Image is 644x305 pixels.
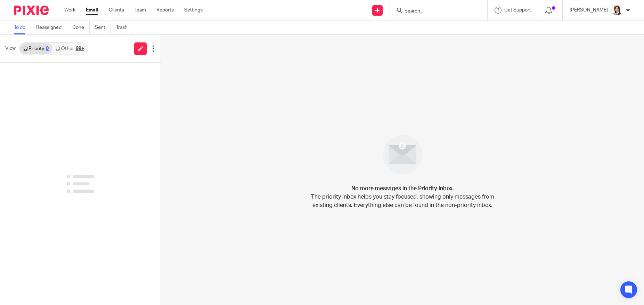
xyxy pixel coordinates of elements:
[184,7,203,14] a: Settings
[64,7,75,14] a: Work
[52,43,87,54] a: Other99+
[86,7,98,14] a: Email
[46,46,49,51] div: 0
[72,21,90,34] a: Done
[404,8,466,15] input: Search
[611,5,622,16] img: BW%20Website%203%20-%20square.jpg
[14,6,49,15] img: Pixie
[134,7,146,14] a: Team
[109,7,124,14] a: Clients
[14,21,31,34] a: To do
[116,21,133,34] a: Trash
[310,193,495,209] p: The priority inbox helps you stay focused, showing only messages from existing clients. Everythin...
[76,46,84,51] div: 99+
[504,8,531,13] span: Get Support
[156,7,174,14] a: Reports
[570,7,608,14] p: [PERSON_NAME]
[95,21,111,34] a: Sent
[351,184,454,193] h4: No more messages in the Priority inbox.
[5,45,16,52] span: View
[378,130,427,179] img: image
[36,21,67,34] a: Reassigned
[20,43,52,54] a: Priority0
